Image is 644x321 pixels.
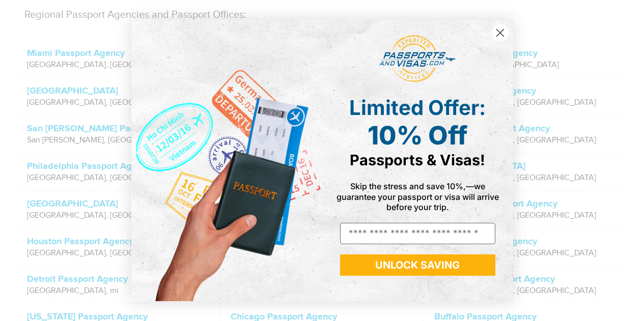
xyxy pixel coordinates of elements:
span: Limited Offer: [349,95,486,120]
span: Passports & Visas! [350,151,485,169]
span: 10% Off [368,120,467,151]
span: Skip the stress and save 10%,—we guarantee your passport or visa will arrive before your trip. [337,181,499,212]
button: UNLOCK SAVING [340,254,495,276]
iframe: Intercom live chat [609,286,634,311]
button: Close dialog [491,24,509,42]
img: passports and visas [379,35,456,83]
img: de9cda0d-0715-46ca-9a25-073762a91ba7.png [131,20,322,301]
